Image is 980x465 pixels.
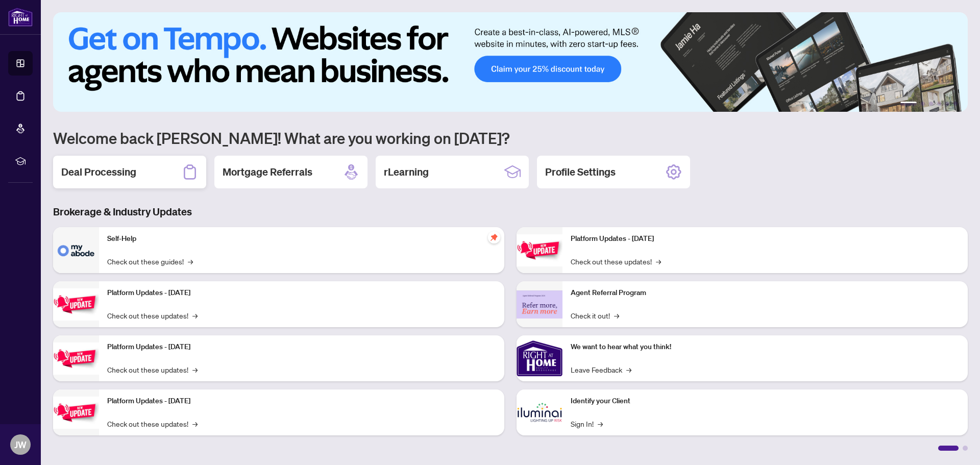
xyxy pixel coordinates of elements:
[571,310,619,321] a: Check it out!→
[517,290,562,319] img: Agent Referral Program
[939,429,970,460] button: Open asap
[107,287,496,299] p: Platform Updates - [DATE]
[107,396,496,407] p: Platform Updates - [DATE]
[107,256,193,267] a: Check out these guides!→
[571,233,960,244] p: Platform Updates - [DATE]
[571,256,661,267] a: Check out these updates!→
[656,256,661,267] span: →
[517,234,562,266] img: Platform Updates - June 23, 2025
[517,335,562,381] img: We want to hear what you think!
[188,256,193,267] span: →
[571,364,631,375] a: Leave Feedback→
[14,437,27,452] span: JW
[517,389,562,435] img: Identify your Client
[614,310,619,321] span: →
[53,205,968,219] h3: Brokerage & Industry Updates
[8,8,33,27] img: logo
[107,341,496,353] p: Platform Updates - [DATE]
[107,364,198,375] a: Check out these updates!→
[626,364,631,375] span: →
[929,102,933,106] button: 3
[53,397,99,429] img: Platform Updates - July 8, 2025
[953,102,958,106] button: 6
[107,418,198,429] a: Check out these updates!→
[107,310,198,321] a: Check out these updates!→
[53,288,99,321] img: Platform Updates - September 16, 2025
[53,342,99,375] img: Platform Updates - July 21, 2025
[192,310,198,321] span: →
[571,396,960,407] p: Identify your Client
[192,364,198,375] span: →
[937,102,941,106] button: 4
[488,231,500,243] span: pushpin
[571,341,960,353] p: We want to hear what you think!
[384,165,429,179] h2: rLearning
[53,12,968,112] img: Slide 0
[53,128,968,148] h1: Welcome back [PERSON_NAME]! What are you working on [DATE]?
[598,418,603,429] span: →
[223,165,312,179] h2: Mortgage Referrals
[192,418,198,429] span: →
[107,233,496,244] p: Self-Help
[53,227,99,273] img: Self-Help
[921,102,925,106] button: 2
[545,165,616,179] h2: Profile Settings
[571,287,960,299] p: Agent Referral Program
[945,102,949,106] button: 5
[900,102,917,106] button: 1
[571,418,603,429] a: Sign In!→
[61,165,136,179] h2: Deal Processing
